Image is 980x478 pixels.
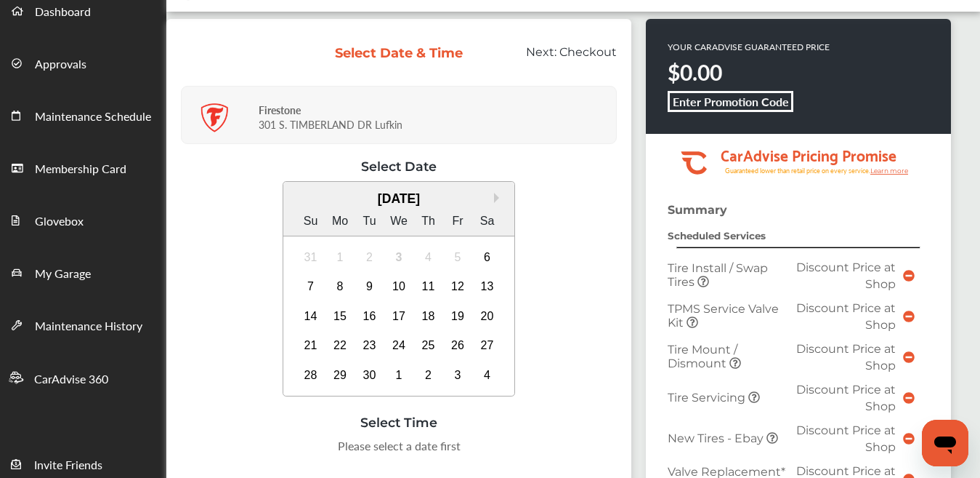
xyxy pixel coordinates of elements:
span: Maintenance History [35,317,142,336]
span: Tire Mount / Dismount [668,343,737,370]
b: Enter Promotion Code [673,93,789,110]
a: Membership Card [1,141,166,194]
span: Approvals [35,55,86,74]
div: Choose Friday, September 19th, 2025 [446,305,469,328]
div: Choose Tuesday, September 9th, 2025 [358,275,381,298]
div: Choose Sunday, September 28th, 2025 [299,364,323,387]
span: Discount Price at Shop [796,260,896,291]
strong: Firestone [259,103,301,117]
div: Choose Thursday, October 2nd, 2025 [417,364,440,387]
span: New Tires - Ebay [668,431,766,445]
div: Choose Friday, September 26th, 2025 [446,334,469,357]
div: Choose Saturday, September 20th, 2025 [476,305,499,328]
div: Choose Thursday, September 18th, 2025 [417,305,440,328]
div: Choose Tuesday, September 16th, 2025 [358,305,381,328]
div: Not available Sunday, August 31st, 2025 [299,246,323,269]
div: We [387,210,410,233]
div: Choose Wednesday, September 24th, 2025 [387,334,410,357]
span: Tire Install / Swap Tires [668,261,768,289]
button: Next Month [494,193,504,203]
div: Not available Thursday, September 4th, 2025 [417,246,440,269]
div: Sa [476,210,499,233]
span: Maintenance Schedule [35,108,151,127]
span: My Garage [35,265,91,284]
div: Fr [446,210,469,233]
span: TPMS Service Valve Kit [668,302,779,330]
span: Tire Servicing [668,391,748,405]
img: logo-firestone.png [200,103,229,132]
span: Discount Price at Shop [796,383,896,413]
div: Not available Tuesday, September 2nd, 2025 [358,246,381,269]
div: Choose Thursday, September 11th, 2025 [417,275,440,298]
div: Th [417,210,440,233]
div: Choose Monday, September 15th, 2025 [328,305,352,328]
div: Choose Saturday, September 6th, 2025 [476,246,499,269]
iframe: Button to launch messaging window [922,420,968,466]
div: Tu [358,210,381,233]
a: Approvals [1,36,166,89]
div: Choose Tuesday, September 23rd, 2025 [358,334,381,357]
div: Not available Monday, September 1st, 2025 [328,246,352,269]
div: Choose Wednesday, October 1st, 2025 [387,364,410,387]
div: Choose Sunday, September 14th, 2025 [299,305,323,328]
a: Maintenance History [1,298,166,351]
a: Maintenance Schedule [1,89,166,141]
div: Choose Monday, September 29th, 2025 [328,364,352,387]
div: Su [299,210,323,233]
div: Choose Wednesday, September 17th, 2025 [387,305,410,328]
strong: Scheduled Services [668,230,766,242]
div: Choose Saturday, October 4th, 2025 [476,364,499,387]
div: Choose Monday, September 8th, 2025 [328,275,352,298]
div: Choose Monday, September 22nd, 2025 [328,334,352,357]
tspan: CarAdvise Pricing Promise [721,141,896,167]
div: Choose Wednesday, September 10th, 2025 [387,275,410,298]
span: Discount Price at Shop [796,423,896,454]
span: Discount Price at Shop [796,342,896,373]
div: [DATE] [283,191,515,207]
tspan: Guaranteed lower than retail price on every service. [725,166,870,175]
div: Please select a date first [181,437,617,454]
div: Choose Friday, September 12th, 2025 [446,275,469,298]
div: Select Date [181,159,617,174]
span: Discount Price at Shop [796,301,896,332]
div: Choose Tuesday, September 30th, 2025 [358,364,381,387]
div: Choose Saturday, September 27th, 2025 [476,334,499,357]
div: Choose Sunday, September 21st, 2025 [299,334,323,357]
span: Membership Card [35,160,126,179]
span: Glovebox [35,212,84,231]
div: Choose Thursday, September 25th, 2025 [417,334,440,357]
div: Next: [475,45,628,73]
div: Choose Saturday, September 13th, 2025 [476,275,499,298]
div: 301 S. TIMBERLAND DR Lufkin [259,92,612,139]
div: Select Date & Time [334,45,464,61]
p: YOUR CARADVISE GUARANTEED PRICE [668,41,830,53]
div: Mo [328,210,352,233]
a: My Garage [1,246,166,298]
span: Invite Friends [34,456,102,475]
a: Glovebox [1,194,166,246]
span: Checkout [559,45,617,59]
div: Not available Wednesday, September 3rd, 2025 [387,246,410,269]
tspan: Learn more [870,167,909,175]
div: Select Time [181,415,617,430]
strong: $0.00 [668,57,722,87]
div: Choose Sunday, September 7th, 2025 [299,275,323,298]
div: month 2025-09 [296,242,502,390]
strong: Summary [668,203,727,217]
div: Choose Friday, October 3rd, 2025 [446,364,469,387]
div: Not available Friday, September 5th, 2025 [446,246,469,269]
span: Dashboard [35,3,91,22]
span: CarAdvise 360 [34,370,108,389]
